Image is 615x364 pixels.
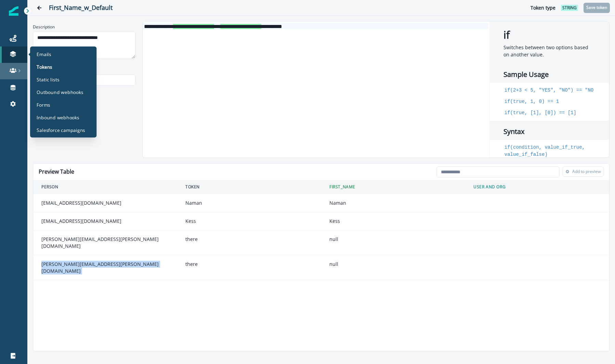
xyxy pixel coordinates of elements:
[33,75,94,84] a: Static lists
[32,1,46,15] button: Go back
[37,51,51,57] p: Emails
[185,200,313,206] div: Naman
[185,261,313,268] div: there
[37,101,50,108] p: Forms
[321,194,465,212] td: Naman
[33,255,177,280] td: [PERSON_NAME][EMAIL_ADDRESS][PERSON_NAME][DOMAIN_NAME]
[572,169,601,174] p: Add to preview
[185,236,313,243] div: there
[185,218,313,225] div: Kess
[37,89,83,95] p: Outbound webhooks
[503,144,595,158] code: if(condition, value_if_true, value_if_false)
[531,4,555,11] p: Token type
[490,123,609,140] h2: Syntax
[33,125,94,135] a: Salesforce campaigns
[321,230,465,255] td: null
[321,212,465,230] td: Kess
[9,6,18,16] img: Inflection
[465,180,609,194] th: User and Org
[321,180,465,194] th: first_name
[33,49,94,59] a: Emails
[503,98,560,105] code: if(true, 1, 0) == 1
[561,5,578,11] span: string
[33,87,94,97] a: Outbound webhooks
[33,212,177,230] td: [EMAIL_ADDRESS][DOMAIN_NAME]
[33,194,177,212] td: [EMAIL_ADDRESS][DOMAIN_NAME]
[586,5,607,10] p: Save token
[33,230,177,255] td: [PERSON_NAME][EMAIL_ADDRESS][PERSON_NAME][DOMAIN_NAME]
[562,166,604,177] button: Add to preview
[503,87,594,94] code: if(2+3 < 5, "YES", "NO") == "NO
[177,180,321,194] th: Token
[37,126,85,133] p: Salesforce campaigns
[33,24,55,30] p: Description
[33,62,94,72] a: Tokens
[36,166,77,178] h2: Preview Table
[584,3,610,13] button: Save token
[33,99,94,109] a: Forms
[37,63,52,70] p: Tokens
[321,255,465,280] td: null
[490,22,609,41] h2: if
[490,66,609,83] h2: Sample Usage
[49,4,517,12] h2: First_Name_w_Default
[33,180,177,194] th: Person
[503,109,577,117] code: if(true, [1], [0]) == [1]
[37,114,79,121] p: Inbound webhooks
[33,112,94,122] a: Inbound webhooks
[490,44,609,58] p: Switches between two options based on another value.
[37,76,59,83] p: Static lists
